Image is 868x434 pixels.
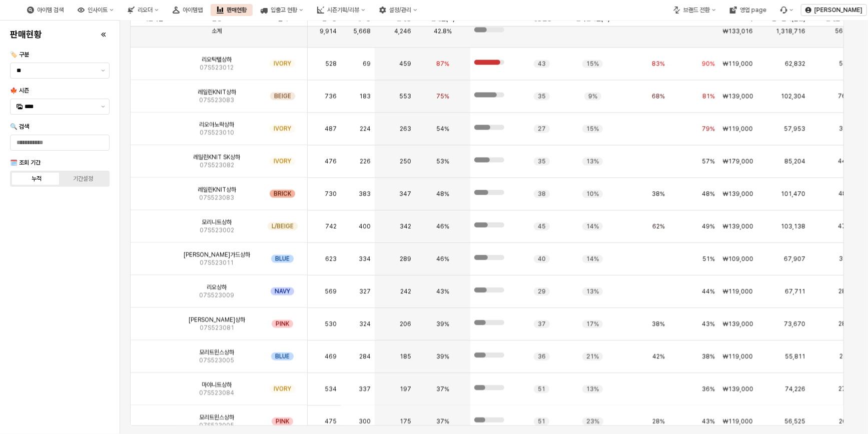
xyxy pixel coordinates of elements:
[785,385,805,393] span: 74,226
[586,125,599,133] span: 15%
[839,255,859,263] span: 31,501
[784,418,805,426] span: 56,525
[723,353,753,361] span: ₩119,000
[801,4,867,16] button: [PERSON_NAME]
[723,125,753,133] span: ₩119,000
[199,357,234,365] span: 07S523005
[538,288,546,296] span: 29
[120,21,868,434] main: App Frame
[320,28,337,36] span: 9,914
[200,227,234,235] span: 07S523002
[198,186,236,194] span: 레일린KNIT상하
[359,255,371,263] span: 334
[325,190,337,198] span: 730
[255,4,309,16] button: 입출고 현황
[359,353,371,361] span: 284
[274,190,291,198] span: BRICK
[667,4,722,16] button: 브랜드 전환
[702,320,715,328] span: 43%
[436,353,449,361] span: 39%
[359,418,371,426] span: 300
[586,255,599,263] span: 14%
[436,418,449,426] span: 37%
[200,324,234,332] span: 07S523081
[838,158,859,166] span: 44,750
[588,93,597,101] span: 9%
[72,4,120,16] button: 인사이트
[325,418,337,426] span: 475
[10,87,29,94] span: 🍁 시즌
[538,190,546,198] span: 38
[652,190,665,198] span: 38%
[275,353,290,361] span: BLUE
[436,93,449,101] span: 75%
[702,158,715,166] span: 57%
[311,4,371,16] button: 시즌기획/리뷰
[199,121,234,129] span: 리오아노락상하
[723,60,753,68] span: ₩119,000
[97,99,109,114] button: 제안 사항 표시
[723,255,753,263] span: ₩109,000
[586,288,599,296] span: 13%
[538,353,546,361] span: 36
[10,51,29,58] span: 🏷️ 구분
[325,125,337,133] span: 487
[325,353,337,361] span: 469
[122,4,165,16] div: 리오더
[839,353,859,361] span: 22,015
[538,125,546,133] span: 27
[10,159,41,166] span: 🗓️ 조회 기간
[723,223,753,231] span: ₩139,000
[400,320,411,328] span: 206
[702,223,715,231] span: 49%
[211,4,253,16] button: 판매현황
[723,158,753,166] span: ₩179,000
[183,7,203,14] div: 아이템맵
[436,223,449,231] span: 46%
[723,190,753,198] span: ₩139,000
[538,320,546,328] span: 37
[325,158,337,166] span: 476
[784,320,805,328] span: 73,670
[538,418,545,426] span: 51
[359,385,371,393] span: 337
[702,353,715,361] span: 38%
[227,7,247,14] div: 판매현황
[784,255,805,263] span: 67,907
[400,288,411,296] span: 242
[200,64,234,72] span: 07S523012
[781,223,805,231] span: 103,138
[400,255,411,263] span: 289
[97,63,109,78] button: 제안 사항 표시
[325,60,337,68] span: 528
[702,60,715,68] span: 90%
[400,158,411,166] span: 250
[652,223,665,231] span: 62%
[193,154,240,162] span: 레일린KNIT SK상하
[785,353,805,361] span: 55,811
[538,93,546,101] span: 35
[359,223,371,231] span: 400
[200,129,234,137] span: 07S523010
[359,320,371,328] span: 324
[652,60,665,68] span: 83%
[189,316,245,324] span: [PERSON_NAME]상하
[784,158,805,166] span: 85,204
[274,93,291,101] span: BEIGE
[360,125,371,133] span: 224
[60,174,107,183] label: 기간설정
[325,255,337,263] span: 623
[436,60,449,68] span: 87%
[781,190,805,198] span: 101,470
[21,4,70,16] button: 아이템 검색
[199,389,234,397] span: 07S523084
[199,414,234,422] span: 모리트윈스상하
[359,93,371,101] span: 183
[434,28,452,36] span: 42.8%
[400,385,411,393] span: 197
[538,385,545,393] span: 51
